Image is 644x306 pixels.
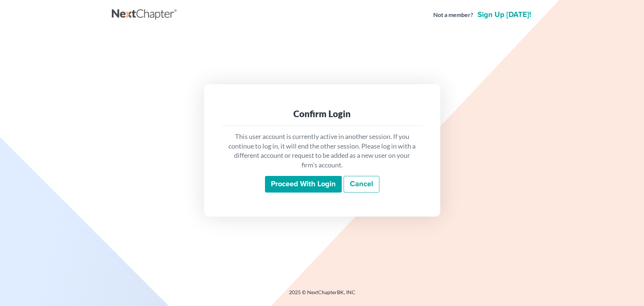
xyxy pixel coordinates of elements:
[112,289,533,302] div: 2025 © NextChapterBK, INC
[228,108,417,120] div: Confirm Login
[344,176,379,193] a: Cancel
[433,11,473,19] strong: Not a member?
[265,176,342,193] input: Proceed with login
[476,11,533,18] a: Sign up [DATE]!
[228,132,417,170] p: This user account is currently active in another session. If you continue to log in, it will end ...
